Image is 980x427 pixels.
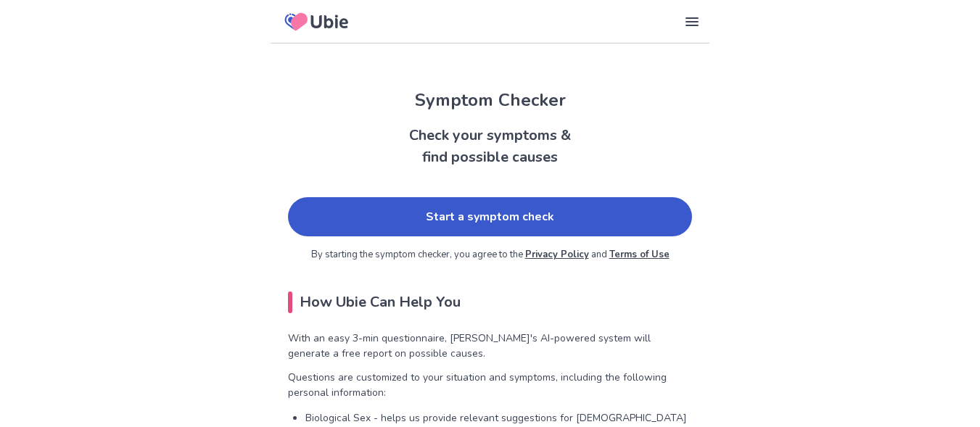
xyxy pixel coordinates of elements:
h1: Symptom Checker [271,87,709,113]
h2: How Ubie Can Help You [288,291,692,313]
p: With an easy 3-min questionnaire, [PERSON_NAME]'s AI-powered system will generate a free report o... [288,331,692,361]
p: By starting the symptom checker, you agree to the and [288,248,692,262]
h2: Check your symptoms & find possible causes [271,125,709,168]
p: Questions are customized to your situation and symptoms, including the following personal informa... [288,370,692,400]
a: Start a symptom check [288,197,692,236]
a: Terms of Use [609,248,670,261]
a: Privacy Policy [525,248,589,261]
